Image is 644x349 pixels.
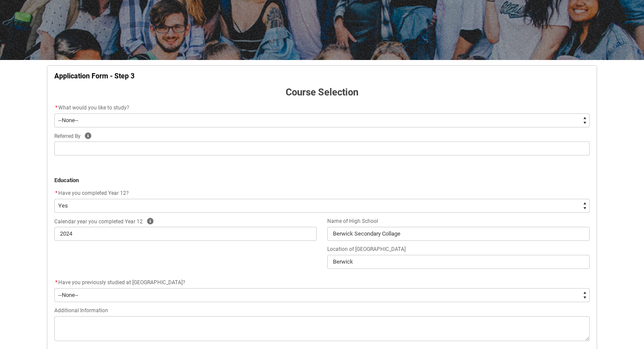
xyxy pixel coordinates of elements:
span: Location of [GEOGRAPHIC_DATA] [327,246,406,252]
span: Have you completed Year 12? [58,190,129,196]
span: What would you like to study? [58,105,129,111]
strong: Course Selection [286,87,358,98]
abbr: required [55,105,57,111]
span: Calendar year you completed Year 12 [54,219,143,225]
span: Name of High School [327,218,378,224]
abbr: required [55,190,57,196]
span: Referred By [54,133,81,139]
strong: Application Form - Step 3 [54,72,134,80]
span: Additional Information [54,307,108,314]
abbr: required [55,279,57,286]
strong: Education [54,177,79,183]
span: Have you previously studied at [GEOGRAPHIC_DATA]? [58,279,185,286]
